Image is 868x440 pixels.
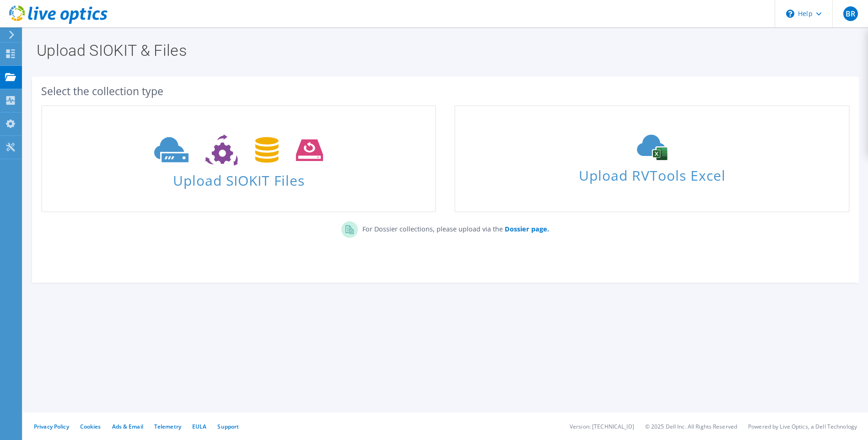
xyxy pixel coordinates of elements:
a: Cookies [80,423,101,430]
h1: Upload SIOKIT & Files [37,43,850,58]
a: Upload SIOKIT Files [41,105,436,212]
span: Upload RVTools Excel [455,163,848,183]
p: For Dossier collections, please upload via the [358,221,549,234]
a: Ads & Email [112,423,143,430]
li: Version: [TECHNICAL_ID] [570,423,634,430]
span: Upload SIOKIT Files [42,168,435,188]
b: Dossier page. [505,225,549,233]
li: Powered by Live Optics, a Dell Technology [748,423,857,430]
a: Upload RVTools Excel [454,105,849,212]
svg: \n [786,10,794,18]
a: Dossier page. [503,225,549,233]
a: Telemetry [154,423,181,430]
a: Privacy Policy [34,423,69,430]
div: Select the collection type [41,86,850,96]
li: © 2025 Dell Inc. All Rights Reserved [645,423,737,430]
span: BR [843,6,858,21]
a: Support [217,423,239,430]
a: EULA [192,423,206,430]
